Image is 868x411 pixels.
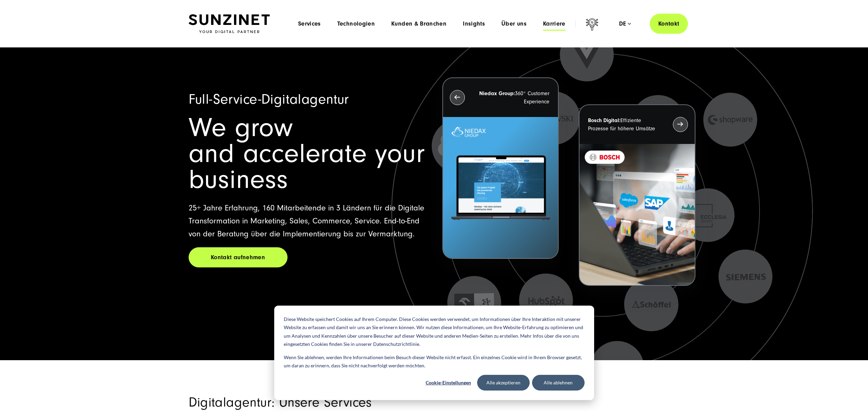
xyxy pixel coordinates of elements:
p: 360° Customer Experience [477,89,549,106]
a: Technologien [337,20,375,27]
button: Alle ablehnen [532,375,585,391]
button: Cookie-Einstellungen [422,375,475,391]
p: 25+ Jahre Erfahrung, 160 Mitarbeitende in 3 Ländern für die Digitale Transformation in Marketing,... [189,202,426,240]
strong: Niedax Group: [479,90,515,97]
button: Bosch Digital:Effiziente Prozesse für höhere Umsätze BOSCH - Kundeprojekt - Digital Transformatio... [579,104,695,286]
h2: Digitalagentur: Unsere Services [189,394,513,411]
img: BOSCH - Kundeprojekt - Digital Transformation Agentur SUNZINET [579,144,694,285]
div: de [619,20,631,27]
a: Insights [463,20,485,27]
p: Diese Website speichert Cookies auf Ihrem Computer. Diese Cookies werden verwendet, um Informatio... [284,315,585,349]
a: Über uns [501,20,527,27]
a: Karriere [543,20,565,27]
p: Wenn Sie ablehnen, werden Ihre Informationen beim Besuch dieser Website nicht erfasst. Ein einzel... [284,353,585,370]
img: SUNZINET Full Service Digital Agentur [189,14,270,33]
button: Niedax Group:360° Customer Experience Letztes Projekt von Niedax. Ein Laptop auf dem die Niedax W... [442,77,559,259]
strong: Bosch Digital: [588,117,620,123]
a: Kontakt aufnehmen [189,247,288,267]
img: Letztes Projekt von Niedax. Ein Laptop auf dem die Niedax Website geöffnet ist, auf blauem Hinter... [443,117,558,259]
a: Kontakt [650,14,688,34]
span: We grow and accelerate your business [189,113,425,195]
a: Services [298,20,321,27]
button: Alle akzeptieren [477,375,530,391]
span: Full-Service-Digitalagentur [189,91,349,107]
p: Effiziente Prozesse für höhere Umsätze [588,116,660,133]
a: Kunden & Branchen [391,20,446,27]
div: Cookie banner [274,306,594,400]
